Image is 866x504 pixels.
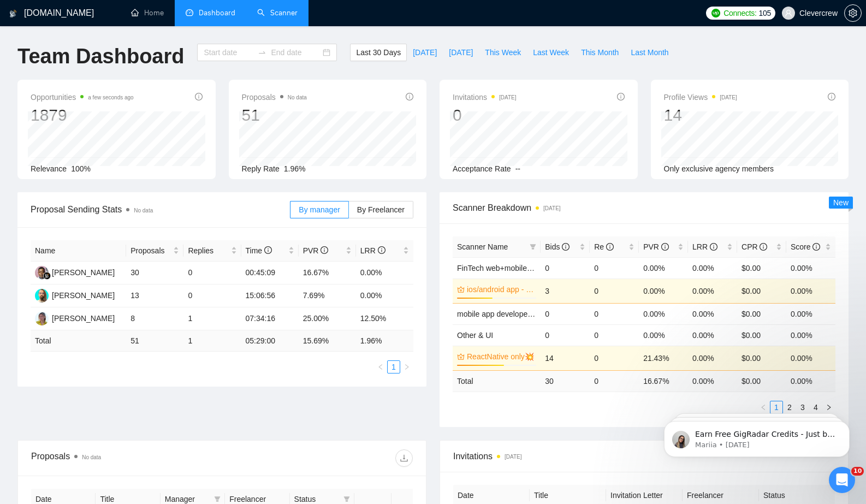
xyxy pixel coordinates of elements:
td: 0 [541,324,590,346]
button: This Week [479,44,527,61]
button: [DATE] [443,44,479,61]
button: Last 30 Days [350,44,407,61]
td: 0.00% [786,324,835,346]
span: No data [82,454,101,460]
span: Proposals [131,245,171,257]
a: TY[PERSON_NAME] [35,313,115,322]
li: 1 [387,360,400,373]
td: Total [31,330,126,352]
span: Invitations [453,91,517,104]
img: DK [35,289,49,303]
td: 0.00% [688,257,737,278]
input: End date [271,46,321,58]
span: crown [457,353,465,360]
span: info-circle [264,246,272,254]
span: crown [457,286,465,293]
td: 0.00% [639,278,688,303]
td: 0 [590,346,639,370]
td: 0.00% [639,257,688,278]
div: Proposals [31,449,222,467]
span: 105 [759,7,771,19]
span: New [833,198,849,207]
span: Score [791,242,820,251]
td: 0.00% [786,303,835,324]
td: 0 [590,324,639,346]
span: Replies [188,245,228,257]
span: By manager [299,205,340,214]
th: Name [31,240,126,262]
td: $0.00 [737,346,786,370]
span: left [377,364,384,370]
span: Re [594,242,614,251]
td: 1.96 % [356,330,413,352]
span: Connects: [723,7,756,19]
td: 12.50% [356,307,413,330]
a: DK[PERSON_NAME] [35,290,115,299]
td: 7.69% [299,284,356,307]
div: 51 [242,105,307,126]
td: 25.00% [299,307,356,330]
span: info-circle [406,93,413,100]
span: Last Month [631,46,668,58]
span: LRR [360,246,385,255]
img: logo [9,5,17,22]
span: By Freelancer [357,205,405,214]
td: 0.00% [356,262,413,284]
iframe: Intercom notifications message [648,398,866,475]
img: upwork-logo.png [711,9,720,17]
span: Acceptance Rate [453,164,511,173]
button: Last Month [625,44,674,61]
span: Only exclusive agency members [664,164,774,173]
span: dashboard [186,9,193,16]
td: 0.00 % [688,370,737,392]
td: $0.00 [737,303,786,324]
button: download [395,449,413,467]
iframe: Intercom live chat [829,467,855,493]
td: 0 [183,284,241,307]
td: 0 [541,303,590,324]
img: gigradar-bm.png [43,272,51,280]
span: 100% [71,164,91,173]
a: homeHome [131,8,164,17]
span: to [258,48,266,57]
li: Next Page [400,360,413,373]
span: Relevance [31,164,67,173]
span: filter [343,496,350,502]
span: PVR [303,246,329,255]
td: 0 [541,257,590,278]
div: 14 [664,105,737,126]
td: 16.67 % [639,370,688,392]
div: 0 [453,105,517,126]
th: Proposals [126,240,183,262]
span: Last Week [533,46,569,58]
td: 51 [126,330,183,352]
span: No data [288,94,307,100]
div: [PERSON_NAME] [52,266,115,278]
span: swap-right [258,48,266,57]
td: 0.00% [356,284,413,307]
span: Scanner Breakdown [453,201,835,215]
a: AM[PERSON_NAME] [35,268,115,276]
td: 15:06:56 [241,284,299,307]
span: info-circle [606,243,614,251]
a: searchScanner [257,8,298,17]
span: info-circle [828,93,835,100]
a: mobile app developer/development📲 [457,310,585,318]
a: ios/android app - lavazza🦠 [467,283,534,295]
td: 0.00% [786,257,835,278]
span: Opportunities [31,91,134,104]
span: Profile Views [664,91,737,104]
td: 8 [126,307,183,330]
td: 00:45:09 [241,262,299,284]
span: right [404,364,410,370]
td: $0.00 [737,278,786,303]
td: 30 [541,370,590,392]
td: 14 [541,346,590,370]
input: Start date [204,46,253,58]
td: 13 [126,284,183,307]
span: filter [527,239,538,255]
th: Replies [183,240,241,262]
td: 0.00% [639,303,688,324]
